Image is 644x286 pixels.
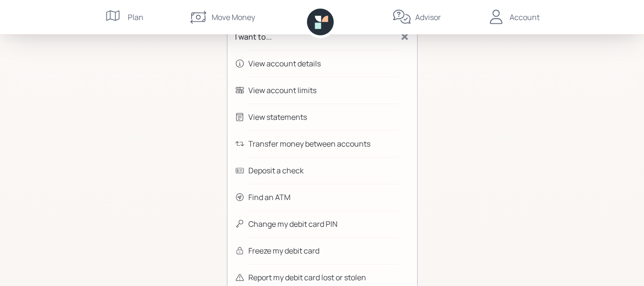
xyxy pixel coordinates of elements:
div: Plan [128,11,143,23]
div: I want to... [235,31,272,42]
div: Freeze my debit card [248,245,319,256]
div: Report my debit card lost or stolen [248,272,366,283]
div: View statements [248,111,307,123]
div: Find an ATM [248,191,290,203]
div: Deposit a check [248,165,304,176]
div: Change my debit card PIN [248,218,337,230]
div: View account details [248,58,321,69]
div: Advisor [415,11,441,23]
div: Move Money [212,11,255,23]
div: View account limits [248,85,317,96]
div: Transfer money between accounts [248,138,370,149]
div: Account [510,11,540,23]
